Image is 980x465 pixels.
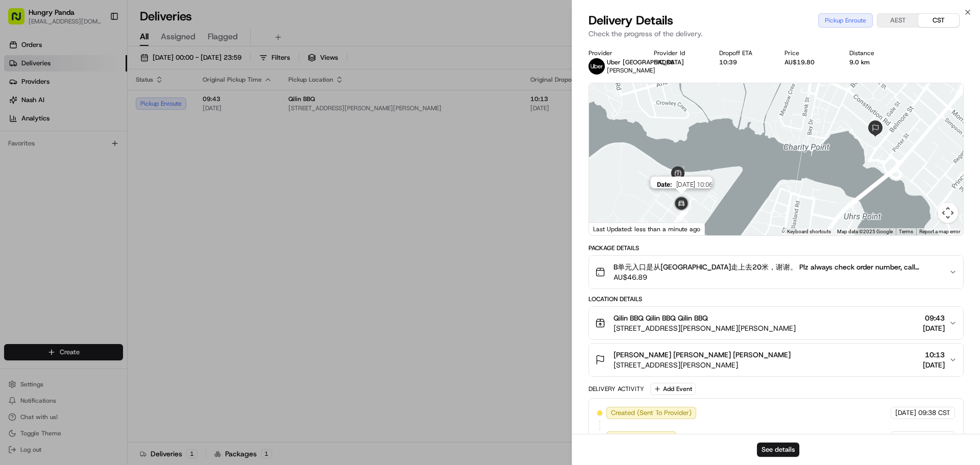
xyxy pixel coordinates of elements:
[39,186,63,194] span: 8月15日
[90,158,114,166] span: 8月19日
[46,108,140,116] div: We're available if you need us!
[757,443,799,457] button: See details
[158,131,186,143] button: See all
[86,229,94,237] div: 💻
[72,253,124,261] a: Powered byPylon
[589,256,963,288] button: B单元入口是从[GEOGRAPHIC_DATA]走上去20米，谢谢。 Plz always check order number, call customer when you arrive, ...
[877,14,918,27] button: AEST
[918,14,959,27] button: CST
[589,307,963,339] button: Qilin BBQ Qilin BBQ Qilin BBQ[STREET_ADDRESS][PERSON_NAME][PERSON_NAME]09:43[DATE]
[589,58,605,75] img: uber-new-logo.jpeg
[10,10,31,31] img: Nash
[787,228,831,235] button: Keyboard shortcuts
[614,323,796,333] span: [STREET_ADDRESS][PERSON_NAME][PERSON_NAME]
[676,181,712,188] span: [DATE] 10:06
[654,49,703,57] div: Provider Id
[592,222,625,235] img: Google
[6,224,82,242] a: 📗Knowledge Base
[10,41,186,57] p: Welcome 👋
[656,181,672,188] span: Date :
[34,186,37,194] span: •
[650,383,696,395] button: Add Event
[10,229,18,237] div: 📗
[919,229,960,234] a: Report a map error
[654,58,674,66] button: 5AD86
[673,212,684,224] div: 7
[589,223,705,235] div: Last Updated: less than a minute ago
[607,66,655,75] span: [PERSON_NAME]
[923,323,945,333] span: [DATE]
[589,244,964,252] div: Package Details
[719,49,768,57] div: Dropoff ETA
[611,433,672,442] span: Not Assigned Driver
[32,158,83,166] span: [PERSON_NAME]
[614,262,941,272] span: B单元入口是从[GEOGRAPHIC_DATA]走上去20米，谢谢。 Plz always check order number, call customer when you arrive, ...
[918,408,950,418] span: 09:38 CST
[923,360,945,370] span: [DATE]
[918,433,950,442] span: 09:38 CST
[923,350,945,360] span: 10:13
[614,350,791,360] span: [PERSON_NAME] [PERSON_NAME] [PERSON_NAME]
[837,229,893,234] span: Map data ©2025 Google
[785,58,834,66] div: AU$19.80
[589,49,638,57] div: Provider
[82,224,168,242] a: 💻API Documentation
[174,101,186,113] button: Start new chat
[895,433,916,442] span: [DATE]
[46,97,167,108] div: Start new chat
[10,149,27,165] img: Bea Lacdao
[719,58,768,66] div: 10:39
[21,97,40,116] img: 1753817452368-0c19585d-7be3-40d9-9a41-2dc781b3d1eb
[589,12,673,29] span: Delivery Details
[895,408,916,418] span: [DATE]
[849,49,898,57] div: Distance
[589,344,963,376] button: [PERSON_NAME] [PERSON_NAME] [PERSON_NAME][STREET_ADDRESS][PERSON_NAME]10:13[DATE]
[589,29,964,39] p: Check the progress of the delivery.
[589,295,964,303] div: Location Details
[592,222,625,235] a: Open this area in Google Maps (opens a new window)
[27,66,168,77] input: Clear
[611,408,692,418] span: Created (Sent To Provider)
[607,58,684,66] span: Uber [GEOGRAPHIC_DATA]
[923,313,945,323] span: 09:43
[10,97,29,116] img: 1736555255976-a54dd68f-1ca7-489b-9aae-adbdc363a1c4
[589,385,644,393] div: Delivery Activity
[785,49,834,57] div: Price
[614,313,708,323] span: Qilin BBQ Qilin BBQ Qilin BBQ
[614,272,941,282] span: AU$46.89
[85,158,88,166] span: •
[20,159,29,167] img: 1736555255976-a54dd68f-1ca7-489b-9aae-adbdc363a1c4
[20,228,78,238] span: Knowledge Base
[938,203,958,223] button: Map camera controls
[96,228,164,238] span: API Documentation
[899,229,913,234] a: Terms (opens in new tab)
[102,253,124,261] span: Pylon
[614,360,791,370] span: [STREET_ADDRESS][PERSON_NAME]
[849,58,898,66] div: 9.0 km
[10,133,68,141] div: Past conversations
